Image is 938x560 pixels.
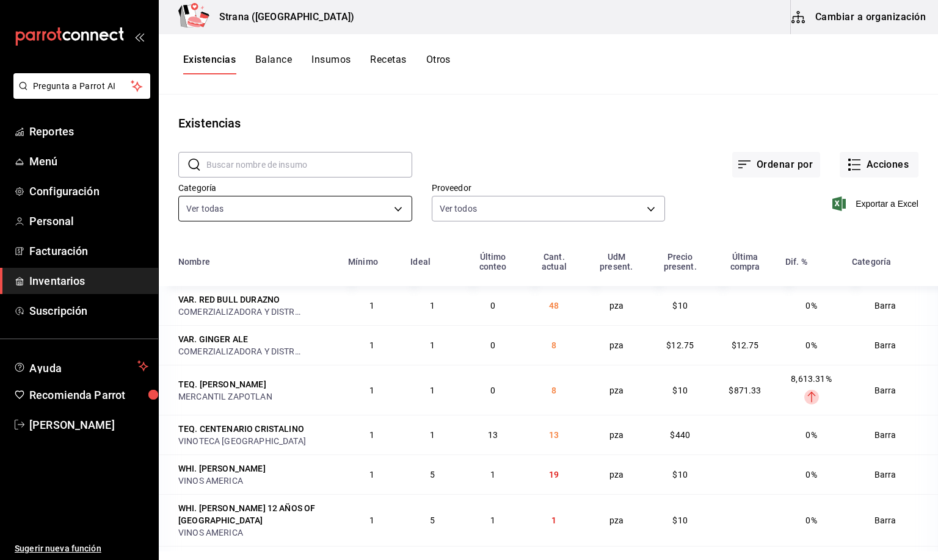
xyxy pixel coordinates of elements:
span: 1 [369,470,374,479]
div: VAR. RED BULL DURAZNO [178,293,280,306]
span: $871.33 [729,386,761,395]
button: Existencias [183,54,236,74]
span: 8 [551,386,556,395]
label: Categoría [178,184,412,192]
td: pza [584,325,648,365]
div: WHI. [PERSON_NAME] [178,462,266,475]
span: $12.75 [666,340,694,350]
span: 8 [551,340,556,350]
span: 1 [369,340,374,350]
div: Ideal [410,257,431,267]
div: VINOTECA [GEOGRAPHIC_DATA] [178,435,333,447]
div: Categoría [852,257,891,267]
span: 1 [430,430,435,440]
span: Ver todos [440,203,477,215]
span: 0% [805,430,816,440]
button: open_drawer_menu [134,32,144,41]
span: 1 [430,340,435,350]
td: pza [584,454,648,494]
span: 5 [430,515,435,525]
td: Barra [845,454,938,494]
span: 0% [805,470,816,479]
span: 1 [369,386,374,395]
span: 1 [369,301,374,311]
div: VAR. GINGER ALE [178,333,248,345]
input: Buscar nombre de insumo [206,153,412,177]
td: pza [584,494,648,546]
span: 19 [549,470,559,479]
td: Barra [845,365,938,415]
span: 1 [369,430,374,440]
div: VINOS AMERICA [178,526,333,539]
div: COMERZIALIZADORA Y DISTRIBUIDORA [PERSON_NAME] [178,306,300,318]
span: 0 [490,340,495,350]
span: 0 [490,386,495,395]
button: Insumos [311,54,351,74]
button: Acciones [840,152,918,178]
span: 48 [549,301,559,311]
button: Recetas [370,54,406,74]
span: 8,613.31% [791,374,831,384]
span: Reportes [29,123,148,140]
span: Sugerir nueva función [15,542,148,555]
div: WHI. [PERSON_NAME] 12 AÑOS OF [GEOGRAPHIC_DATA] [178,502,333,526]
span: Personal [29,213,148,229]
div: Mínimo [348,257,378,267]
span: Ver todas [186,203,224,215]
span: 1 [430,386,435,395]
span: 1 [430,301,435,311]
td: pza [584,365,648,415]
span: 5 [430,470,435,479]
div: COMERZIALIZADORA Y DISTRIBUIDORA [PERSON_NAME] [178,345,300,357]
div: MERCANTIL ZAPOTLAN [178,390,333,403]
div: navigation tabs [183,54,451,74]
div: Precio present. [655,252,704,271]
td: Barra [845,325,938,365]
span: 0% [805,301,816,311]
span: 1 [551,515,556,525]
span: $12.75 [732,340,759,350]
span: 0 [490,301,495,311]
a: Pregunta a Parrot AI [9,88,150,101]
span: Ayuda [29,359,133,373]
span: [PERSON_NAME] [29,417,148,433]
div: Nombre [178,257,210,267]
span: 13 [549,430,559,440]
span: 0% [805,340,816,350]
div: TEQ. CENTENARIO CRISTALINO [178,423,304,435]
span: $10 [672,470,687,479]
span: 1 [490,470,495,479]
span: $10 [672,301,687,311]
div: Cant. actual [531,252,577,271]
span: $440 [670,430,690,440]
button: Pregunta a Parrot AI [13,73,150,99]
span: Pregunta a Parrot AI [33,80,131,93]
div: Dif. % [785,257,807,267]
td: Barra [845,415,938,454]
div: Último conteo [470,252,517,271]
td: Barra [845,286,938,325]
h3: Strana ([GEOGRAPHIC_DATA]) [209,10,354,24]
span: Recomienda Parrot [29,387,148,403]
span: Inventarios [29,273,148,289]
label: Proveedor [432,184,666,192]
span: 13 [488,430,498,440]
span: $10 [672,515,687,525]
button: Balance [255,54,292,74]
div: Última compra [719,252,771,271]
span: Menú [29,153,148,170]
div: UdM present. [592,252,641,271]
td: pza [584,415,648,454]
td: Barra [845,494,938,546]
button: Ordenar por [732,152,820,178]
span: 0% [805,515,816,525]
div: VINOS AMERICA [178,475,333,487]
span: $10 [672,386,687,395]
span: 1 [369,515,374,525]
span: Facturación [29,243,148,259]
div: Existencias [178,114,241,132]
button: Exportar a Excel [835,196,918,211]
td: pza [584,286,648,325]
span: 1 [490,515,495,525]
